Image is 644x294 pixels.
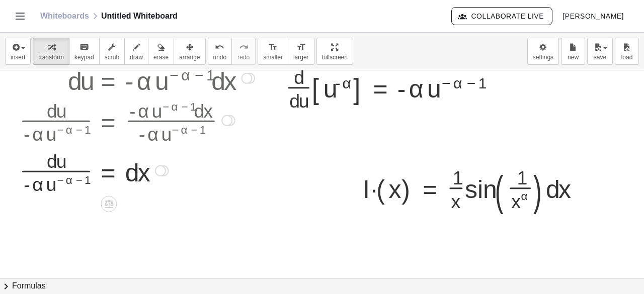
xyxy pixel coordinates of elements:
button: undoundo [208,38,232,65]
button: format_sizesmaller [258,38,288,65]
span: redo [237,54,250,61]
i: keyboard [79,41,89,53]
span: smaller [263,54,283,61]
button: keyboardkeypad [69,38,100,65]
button: load [615,38,639,65]
span: transform [38,54,64,61]
span: save [594,54,606,61]
span: arrange [179,54,200,61]
span: insert [11,54,25,61]
span: erase [153,54,169,61]
span: draw [130,54,143,61]
span: [PERSON_NAME] [562,12,624,20]
a: Whiteboards [40,11,89,21]
i: format_size [268,41,278,53]
button: Toggle navigation [12,8,28,24]
button: redoredo [231,38,256,65]
span: settings [533,54,553,61]
span: keypad [74,54,94,61]
button: insert [5,38,31,65]
span: load [621,54,633,61]
button: new [561,38,585,65]
span: larger [293,54,309,61]
span: new [568,54,579,61]
button: Collaborate Live [451,7,552,25]
span: scrub [105,54,119,61]
i: undo [215,41,224,53]
button: settings [527,38,559,65]
div: Apply the same math to both sides of the equation [101,196,117,212]
span: fullscreen [322,54,348,61]
button: erase [148,38,174,65]
button: save [587,38,613,65]
span: undo [213,54,227,61]
button: draw [124,38,148,65]
button: arrange [174,38,205,65]
button: fullscreen [316,38,353,65]
button: transform [33,38,69,65]
button: format_sizelarger [288,38,314,65]
i: redo [239,41,249,53]
i: format_size [296,41,306,53]
span: Collaborate Live [460,12,544,21]
button: [PERSON_NAME] [554,7,632,25]
button: scrub [99,38,125,65]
